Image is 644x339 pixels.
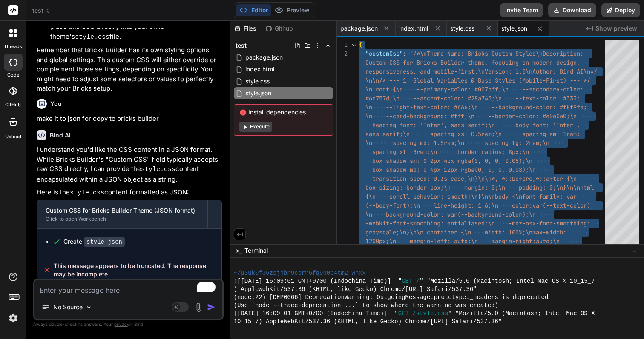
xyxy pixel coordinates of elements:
span: Install dependencies [239,108,328,117]
span: grayscale;\n}\n\n.container {\n width: 100%;\n [365,228,532,236]
p: make it to json for copy to bricks builder [37,114,222,124]
span: style.css [450,24,474,33]
span: --transition-speed: 0.3s ease;\n}\n\n*, *::before, [365,175,536,182]
span: \n --spacing-md: 1.5rem;\n --spacing-lg: 2re [365,139,536,147]
span: /style.css [412,310,448,318]
span: uthor: Bind AI\n*/ [536,68,597,75]
span: Terminal [244,246,268,255]
div: 1 [337,40,348,49]
span: − [632,246,637,255]
p: No Source [53,303,83,311]
span: { [359,41,362,48]
span: box-sizing: border-box;\n margin: 0;\n paddi [365,184,536,191]
span: *::after {\n [536,175,577,182]
span: "/*\nTheme Name: Bricks Custom Styles\nDescription [410,50,580,57]
button: Preview [271,4,313,16]
p: Here is the content formatted as JSON: [37,188,222,198]
span: sans-serif;\n --spacing-xs: 0.5rem;\n --spac [365,130,536,138]
img: tab_keywords_by_traffic_grey.svg [85,49,92,56]
span: ❯ [234,277,237,285]
span: --spacing-xl: 3rem;\n --border-radius: 8px;\n [365,148,529,156]
div: 2 [337,49,348,58]
div: Domain: [DOMAIN_NAME] [22,22,94,29]
code: style.css [141,166,175,173]
p: Remember that Bricks Builder has its own styling options and global settings. This custom CSS wil... [37,46,222,94]
span: \n --light-text-color: #666;\n --background- [365,103,536,111]
button: Download [548,3,596,17]
span: GET [398,310,409,318]
div: Files [230,24,262,33]
span: : [580,50,584,57]
button: Custom CSS for Bricks Builder Theme (JSON format)Click to open Workbench [37,200,207,228]
img: attachment [194,302,204,312]
span: ~/u3uk0f35zsjjbn9cprh6fq9h0p4tm2-wnxx [234,269,366,277]
span: font-family: var [522,193,577,200]
span: " "Mozilla/5.0 (Macintosh; Intel Mac OS X 10_15_7 [420,277,595,285]
span: le-First) --- */ [536,77,590,84]
code: style.css [75,34,109,41]
span: test [236,41,247,50]
span: GET [402,277,412,285]
code: style.json [84,237,125,247]
p: Always double-check its answers. Your in Bind [33,320,224,328]
span: {\n scroll-behavior: smooth;\n}\n\nbody {\n [365,193,522,200]
span: ing-sm: 1rem; [536,130,580,138]
div: v 4.0.25 [24,14,42,20]
span: : [403,50,406,57]
span: : #e0e0e0;\n [536,112,577,120]
span: odern design, [536,59,580,66]
button: Invite Team [500,3,543,17]
span: #6c757d;\n --accent-color: #28a745;\n --text [365,94,536,102]
div: Keywords by Traffic [94,50,144,56]
span: package.json [340,24,378,33]
span: \n:root {\n --primary-color: #007bff;\n --se [365,85,536,93]
span: privacy [114,322,129,327]
span: auto;\n [536,237,560,245]
span: --box-shadow-md: 0 4px 12px rgba(0, 0, 0, 0.08);\n [365,166,536,174]
span: (Use `node --trace-deprecation ...` to show where the warning was created) [234,302,498,310]
span: var(--text-color); [532,202,594,209]
span: style.css [244,76,270,86]
img: website_grey.svg [14,22,20,29]
button: − [631,244,639,257]
h6: You [50,100,62,108]
img: logo_orange.svg [14,14,20,20]
h6: Bind AI [50,131,71,140]
span: --heading-font: 'Inter', sans-serif;\n --body-f [365,121,536,129]
span: Custom CSS for Bricks Builder theme, focusing on m [365,59,536,66]
span: m;\n [536,139,549,147]
span: Show preview [595,24,637,33]
button: Editor [236,4,271,16]
span: style.json [501,24,527,33]
span: responsiveness, and mobile-first.\nVersion: 1.0\nA [365,68,536,75]
span: "customCss" [365,50,403,57]
img: settings [6,311,20,325]
span: \n background-color: var(--background-color);\n [365,211,536,218]
label: code [7,71,19,79]
span: -webkit-font-smoothing: antialiased;\n -moz-osx [365,219,536,227]
span: \n --card-background: #fff;\n --border-color [365,112,536,120]
span: style.json [244,88,272,98]
span: max-width: [532,228,566,236]
span: 1200px;\n margin-left: auto;\n margin-right: [365,237,536,245]
span: ) AppleWebKit/537.36 (KHTML, like Gecko) Chrome/[URL] Safari/537.36" [234,285,477,293]
div: Domain Overview [32,50,76,56]
span: package.json [244,52,284,63]
button: Deploy [601,3,640,17]
span: -font-smoothing: [536,219,590,227]
span: >_ [236,246,242,255]
span: ng: 0;\n}\n\nhtml [536,184,594,191]
span: 10_15_7) AppleWebKit/537.36 (KHTML, like Gecko) Chrome/[URL] Safari/537.36" [234,318,502,326]
span: [[DATE] 16:09:01 GMT+0700 (Indochina Time)] " [237,277,402,285]
p: I understand you'd like the CSS content in a JSON format. While Bricks Builder's "Custom CSS" fie... [37,145,222,184]
span: (node:22) [DEP0066] DeprecationWarning: OutgoingMessage.prototype._headers is deprecated [234,293,549,302]
span: \n\n/* --- 1. Global Variables & Base Styles (Mobi [365,77,536,84]
div: Click to open Workbench [46,216,199,222]
span: " "Mozilla/5.0 (Macintosh; Intel Mac OS X [448,310,595,318]
div: Click to collapse the range. [348,40,359,49]
span: -color: #333; [536,94,580,102]
img: icon [207,303,216,311]
li: Alternatively, if you're using a child theme, you can place this CSS directly into your child the... [43,13,222,43]
span: This message appears to be truncated. The response may be incomplete. [54,262,214,279]
span: color: #f8f9fa; [536,103,587,111]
